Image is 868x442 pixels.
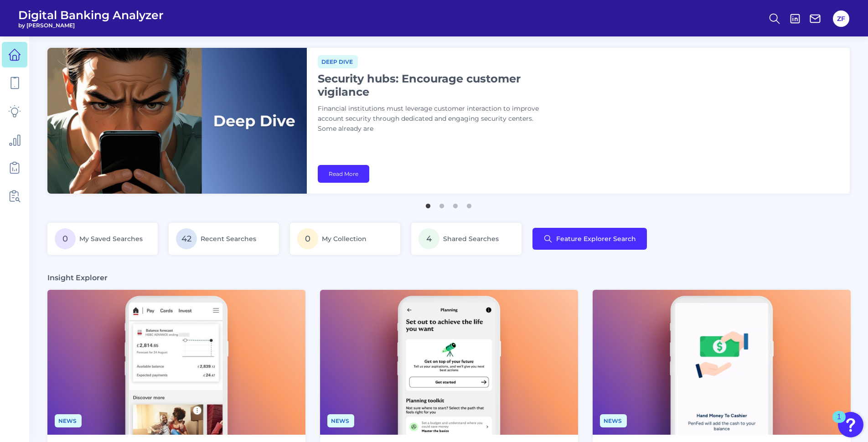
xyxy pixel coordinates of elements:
[176,228,197,249] span: 42
[47,290,305,435] img: News - Phone.png
[322,235,367,243] span: My Collection
[318,72,546,98] h1: Security hubs: Encourage customer vigilance
[593,290,851,435] img: News - Phone.png
[327,416,354,425] a: News
[532,228,647,250] button: Feature Explorer Search
[290,223,400,255] a: 0My Collection
[556,235,636,242] span: Feature Explorer Search
[18,8,164,22] span: Digital Banking Analyzer
[47,223,158,255] a: 0My Saved Searches
[424,199,433,208] button: 1
[79,235,143,243] span: My Saved Searches
[838,412,863,437] button: Open Resource Center, 1 new notification
[55,416,82,425] a: News
[600,416,627,425] a: News
[600,414,627,427] span: News
[443,235,499,243] span: Shared Searches
[465,199,474,208] button: 4
[327,414,354,427] span: News
[201,235,256,243] span: Recent Searches
[437,199,446,208] button: 2
[169,223,279,255] a: 42Recent Searches
[47,273,108,283] h3: Insight Explorer
[833,10,849,27] button: ZF
[320,290,578,435] img: News - Phone (4).png
[55,228,76,249] span: 0
[318,165,369,183] a: Read More
[55,414,82,427] span: News
[411,223,522,255] a: 4Shared Searches
[318,55,358,68] span: Deep dive
[318,57,358,66] a: Deep dive
[297,228,318,249] span: 0
[418,228,439,249] span: 4
[18,22,164,29] span: by [PERSON_NAME]
[47,48,307,194] img: bannerImg
[451,199,460,208] button: 3
[318,104,546,134] p: Financial institutions must leverage customer interaction to improve account security through ded...
[837,417,841,429] div: 1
